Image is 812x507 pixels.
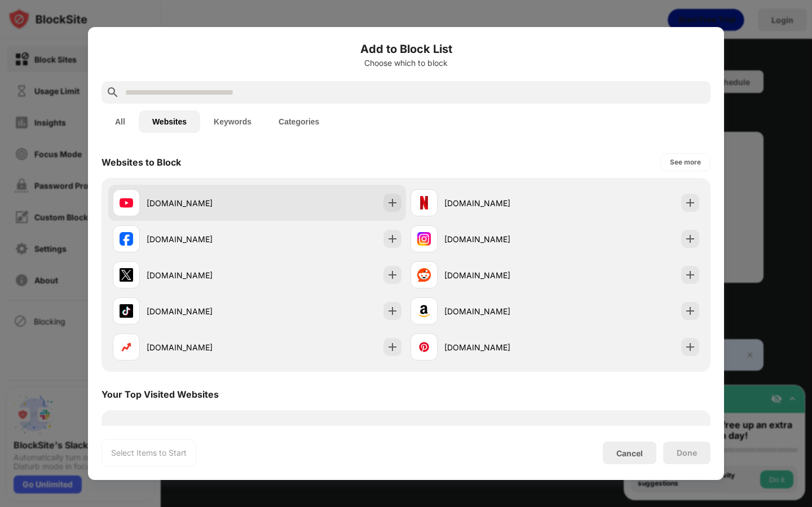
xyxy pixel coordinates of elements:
img: favicons [417,340,431,354]
div: [DOMAIN_NAME] [444,341,555,353]
div: [DOMAIN_NAME] [147,305,257,317]
div: Select Items to Start [111,447,187,459]
div: See more [670,157,701,168]
img: favicons [417,304,431,318]
img: favicons [417,196,431,210]
div: Choose which to block [101,59,710,68]
img: search.svg [106,86,120,99]
div: [DOMAIN_NAME] [147,269,257,281]
div: [DOMAIN_NAME] [444,305,555,317]
div: [DOMAIN_NAME] [444,269,555,281]
div: [DOMAIN_NAME] [444,233,555,245]
img: favicons [120,304,133,318]
img: favicons [120,232,133,246]
img: favicons [120,196,133,210]
h6: Add to Block List [101,41,710,57]
img: favicons [120,268,133,282]
div: Websites to Block [101,157,181,168]
button: Keywords [200,110,265,133]
button: Websites [139,110,200,133]
div: [DOMAIN_NAME] [147,341,257,353]
button: Categories [265,110,333,133]
button: All [101,110,139,133]
img: favicons [120,340,133,354]
div: [DOMAIN_NAME] [147,197,257,209]
img: personal-suggestions.svg [379,424,433,478]
div: Done [677,448,697,457]
div: [DOMAIN_NAME] [147,233,257,245]
img: favicons [417,268,431,282]
div: Cancel [616,448,643,458]
div: [DOMAIN_NAME] [444,197,555,209]
div: Your Top Visited Websites [101,389,219,400]
img: favicons [417,232,431,246]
